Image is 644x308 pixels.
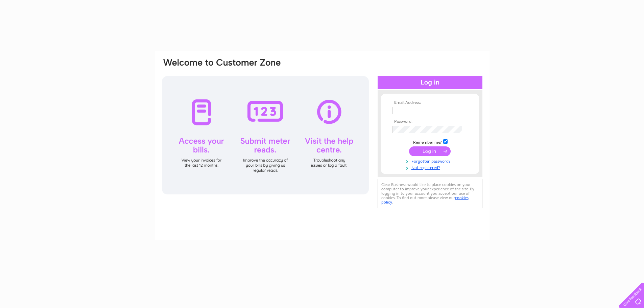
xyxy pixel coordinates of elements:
a: Forgotten password? [392,158,469,164]
a: cookies policy [381,195,469,205]
th: Email Address: [391,100,469,105]
td: Remember me? [391,138,469,145]
th: Password: [391,119,469,124]
input: Submit [409,146,451,156]
div: Clear Business would like to place cookies on your computer to improve your experience of the sit... [378,179,482,208]
a: Not registered? [392,164,469,170]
